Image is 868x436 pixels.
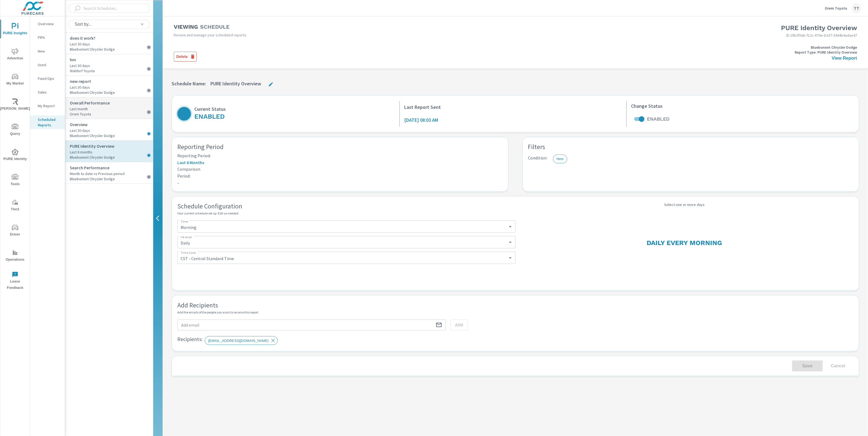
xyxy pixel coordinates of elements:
[38,117,60,128] p: Scheduled Reports
[70,176,153,181] p: Bluebonnet Chrysler Dodge
[177,143,503,152] h5: reporting period
[70,90,153,95] p: Bluebonnet Chrysler Dodge
[70,63,153,68] p: Last 30 days
[553,155,567,163] div: New
[2,149,28,162] span: PURE Identity
[38,89,60,95] p: Sales
[30,115,65,129] div: Scheduled Reports
[526,23,857,33] h3: PURE Identity Overview
[647,116,670,122] h5: Enabled
[38,62,60,68] p: Used
[30,20,65,28] div: Overview
[70,106,153,112] p: Last month
[2,98,28,112] span: [PERSON_NAME]
[177,152,503,159] h6: reporting period:
[811,45,857,50] p: Bluebonnet Chrysler Dodge
[38,21,60,27] p: Overview
[30,74,65,83] div: Fixed Ops
[205,339,272,343] span: [EMAIL_ADDRESS][DOMAIN_NAME]
[70,121,153,128] p: Overview
[70,68,153,73] p: Waldorf Toyota
[174,32,516,38] p: Review and manage your scheduled reports.
[30,47,65,55] div: New
[205,336,278,345] div: [EMAIL_ADDRESS][DOMAIN_NAME]
[631,103,662,109] h6: Change Status
[200,24,230,30] h4: Schedule
[70,35,153,41] p: does it work?
[832,56,857,60] a: View Report
[647,238,722,248] h3: Daily every Morning
[70,100,153,106] p: Overall Performance
[70,171,153,176] p: Month to date vs Previous period
[177,166,199,179] h6: Comparison period:
[176,54,194,59] span: Delete
[404,117,438,123] h6: [DATE] 08:03 AM
[177,310,258,314] span: Add the emails of the people you want to receive this report
[528,143,853,152] h5: Filters
[2,174,28,187] span: Tools
[70,164,153,171] p: Search Performance
[194,112,225,121] h3: Enabled
[38,48,60,54] p: New
[177,202,516,211] h5: Schedule Configuration
[516,202,854,208] h6: Select one or more days
[0,16,30,293] div: nav menu
[404,104,441,110] h6: Last Report Sent
[70,128,153,133] p: Last 30 days
[70,155,153,160] p: Bluebonnet Chrysler Dodge
[75,22,92,27] h6: Sort by...
[177,159,503,166] p: Last 6 months
[81,4,141,13] input: Search Schedules...
[174,52,197,62] button: Delete
[194,106,228,112] h6: Current Status
[2,224,28,238] span: Driver
[852,3,861,13] div: TT
[825,6,847,11] p: Orem Toyota
[172,79,208,89] h6: Schedule Name:
[526,33,857,38] p: ID: 29b3f0ab-f12c-47de-b3d7-3444b4adae47
[70,85,153,90] p: Last 30 days
[177,211,239,215] span: Your current schedule set up. Edit as needed.
[2,124,28,137] span: Query
[70,149,153,155] p: Last 6 months
[528,155,550,161] h6: Condition :
[70,78,153,85] p: new report
[177,335,202,344] h6: Recipients:
[30,102,65,110] div: My Report
[553,157,567,161] span: New
[30,61,65,69] div: Used
[38,76,60,81] p: Fixed Ops
[2,48,28,62] span: Advertise
[70,133,153,138] p: Bluebonnet Chrysler Dodge
[2,23,28,36] span: PURE Insights
[30,33,65,42] div: PIPA
[70,143,153,149] p: PURE Identity Overview
[2,249,28,263] span: Operations
[38,35,60,40] p: PIPA
[2,271,28,291] span: Leave Feedback
[70,47,153,52] p: Bluebonnet Chrysler Dodge
[30,88,65,96] div: Sales
[2,73,28,87] span: My Market
[70,41,153,47] p: Last 30 days
[2,199,28,213] span: Tier2
[177,301,853,310] h5: Add Recipients
[177,179,503,186] p: -
[38,103,60,109] p: My Report
[795,50,857,55] p: Report Type: PURE Identity Overview
[70,56,153,63] p: hm
[174,24,198,30] h4: Viewing
[208,79,263,89] h6: PURE Identity Overview
[70,112,153,117] p: Orem Toyota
